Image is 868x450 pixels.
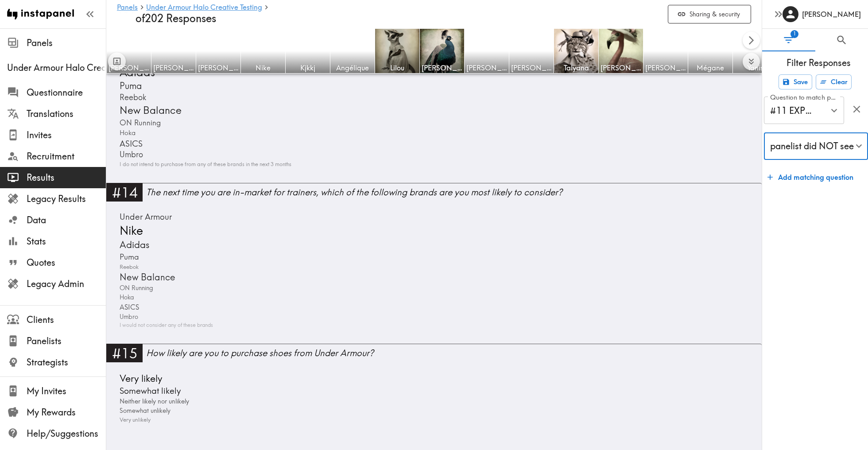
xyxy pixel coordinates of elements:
[153,63,194,73] span: [PERSON_NAME]
[27,235,106,248] span: Stats
[743,32,760,49] button: Scroll right
[27,356,106,369] span: Strategists
[762,29,815,51] button: Filter Responses
[117,397,189,406] span: Neither likely nor unlikely
[27,335,106,347] span: Panelists
[466,63,507,73] span: [PERSON_NAME]
[27,108,106,120] span: Translations
[27,278,106,290] span: Legacy Admin
[668,5,751,24] button: Sharing & security
[643,28,688,74] a: [PERSON_NAME]
[117,321,213,329] span: I would not consider any of these brands
[816,74,852,89] button: Clear all filters
[27,193,106,205] span: Legacy Results
[146,4,262,12] a: Under Armour Halo Creative Testing
[743,53,760,70] button: Expand to show all items
[117,160,291,169] span: I do not intend to purchase from any of these brands in the next 3 months
[27,129,106,141] span: Invites
[779,74,812,89] button: Save filters
[198,63,239,73] span: [PERSON_NAME]
[117,263,139,271] span: Reebok
[117,223,143,239] span: Nike
[106,28,151,74] a: [PERSON_NAME]
[27,314,106,326] span: Clients
[556,63,597,73] span: Talyana
[827,104,841,117] button: Open
[151,28,196,74] a: [PERSON_NAME]
[117,385,181,397] span: Somewhat likely
[106,344,762,368] a: #15How likely are you to purchase shoes from Under Armour?
[117,406,170,415] span: Somewhat unlikely
[106,183,762,207] a: #14The next time you are in-market for trainers, which of the following brands are you most likel...
[27,406,106,419] span: My Rewards
[422,63,462,73] span: [PERSON_NAME]
[599,28,643,74] a: [PERSON_NAME]
[145,12,216,25] span: 202 Responses
[117,138,143,149] span: ASICS
[836,34,848,46] span: Search
[117,149,143,160] span: Umbro
[27,427,106,440] span: Help/Suggestions
[27,37,106,49] span: Panels
[688,28,733,74] a: Mégane
[117,12,145,25] span: of
[601,63,641,73] span: [PERSON_NAME]
[117,283,153,293] span: ON Running
[117,271,175,283] span: New Balance
[106,344,143,362] div: #15
[27,171,106,184] span: Results
[27,150,106,163] span: Recruitment
[509,28,554,74] a: [PERSON_NAME]
[377,63,418,73] span: Lilou
[764,132,868,160] div: panelist did NOT see
[27,86,106,99] span: Questionnaire
[330,28,375,74] a: Angélique
[420,28,465,74] a: [PERSON_NAME]
[735,63,775,73] span: Yanis
[332,63,373,73] span: Angélique
[769,57,868,69] span: Filter Responses
[146,347,762,359] div: How likely are you to purchase shoes from Under Armour?
[764,168,857,186] button: Add matching question
[146,186,762,198] div: The next time you are in-market for trainers, which of the following brands are you most likely t...
[117,80,142,92] span: Puma
[108,52,126,70] button: Toggle between responses and questions
[770,93,840,102] label: Question to match panelists on
[117,4,138,12] a: Panels
[27,385,106,397] span: My Invites
[465,28,509,74] a: [PERSON_NAME]
[27,256,106,269] span: Quotes
[243,63,283,73] span: Nike
[117,238,150,252] span: Adidas
[27,214,106,226] span: Data
[117,3,136,16] span: 101
[511,63,552,73] span: [PERSON_NAME]
[802,9,861,19] h6: [PERSON_NAME]
[117,415,151,424] span: Very unlikely
[117,92,146,103] span: Reebok
[554,28,599,74] a: Talyana
[645,63,686,73] span: [PERSON_NAME]
[690,63,731,73] span: Mégane
[117,211,172,222] span: Under Armour
[117,128,136,138] span: Hoka
[117,372,162,385] span: Very likely
[196,28,241,74] a: [PERSON_NAME]
[108,63,149,73] span: [PERSON_NAME]
[733,28,778,74] a: Yanis
[790,30,798,38] span: 1
[117,312,138,322] span: Umbro
[117,252,139,263] span: Puma
[106,183,143,202] div: #14
[117,293,134,302] span: Hoka
[287,63,328,73] span: Kjkkj
[117,302,139,312] span: ASICS
[117,103,182,117] span: New Balance
[241,28,286,74] a: Nike
[7,62,106,74] span: Under Armour Halo Creative Testing
[375,28,420,74] a: Lilou
[286,28,330,74] a: Kjkkj
[117,117,161,128] span: ON Running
